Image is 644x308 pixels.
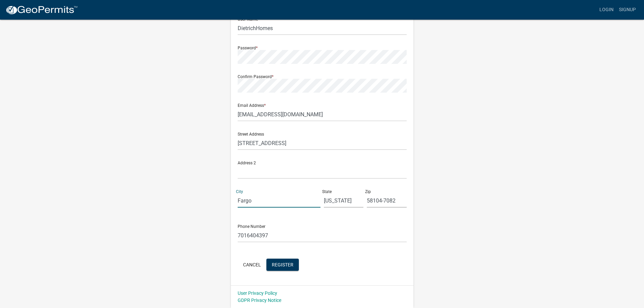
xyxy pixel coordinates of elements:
[266,259,299,271] button: Register
[238,298,281,303] a: GDPR Privacy Notice
[272,262,293,267] span: Register
[238,290,277,296] a: User Privacy Policy
[616,3,639,16] a: Signup
[597,3,616,16] a: Login
[238,259,266,271] button: Cancel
